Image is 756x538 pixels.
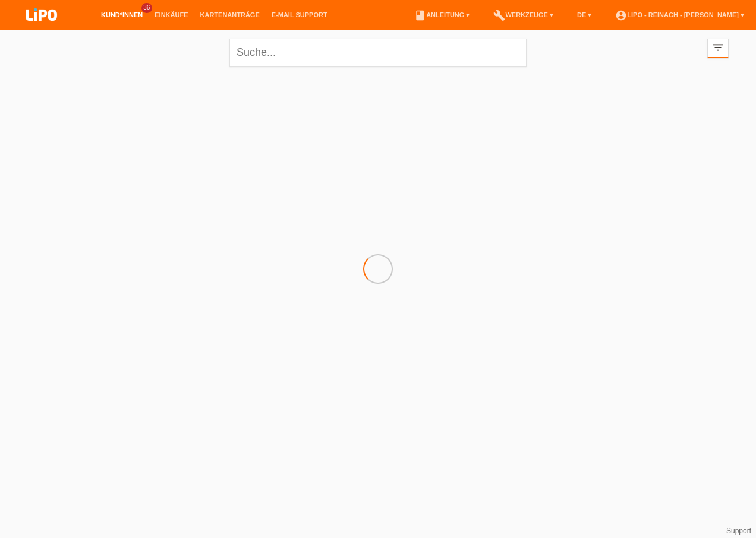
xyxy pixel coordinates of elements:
[609,11,750,18] a: account_circleLIPO - Reinach - [PERSON_NAME] ▾
[194,11,266,18] a: Kartenanträge
[493,10,505,21] i: build
[408,11,475,18] a: bookAnleitung ▾
[726,527,751,535] a: Support
[487,11,559,18] a: buildWerkzeuge ▾
[95,11,149,18] a: Kund*innen
[266,11,333,18] a: E-Mail Support
[12,24,71,33] a: LIPO pay
[615,10,627,21] i: account_circle
[571,11,597,18] a: DE ▾
[141,3,152,13] span: 36
[149,11,194,18] a: Einkäufe
[711,41,724,54] i: filter_list
[229,39,527,67] input: Suche...
[414,10,426,21] i: book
